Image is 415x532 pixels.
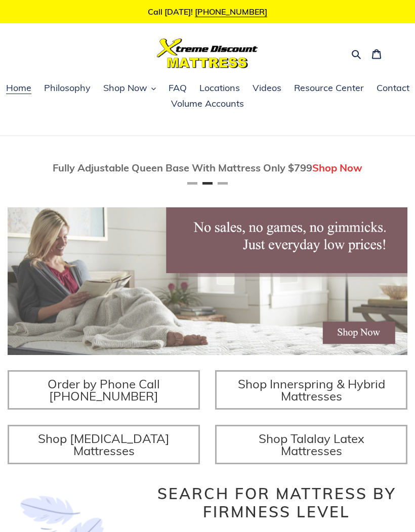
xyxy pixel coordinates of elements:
span: Locations [199,82,240,94]
span: Shop Innerspring & Hybrid Mattresses [238,376,385,404]
img: Xtreme Discount Mattress [157,38,258,68]
span: Shop Talalay Latex Mattresses [259,431,364,458]
a: Shop Innerspring & Hybrid Mattresses [215,370,407,410]
span: Contact [377,82,409,94]
a: FAQ [163,81,192,96]
a: Videos [247,81,286,96]
a: Philosophy [39,81,96,96]
span: Order by Phone Call [PHONE_NUMBER] [48,376,160,404]
span: Videos [253,82,281,94]
a: Shop Talalay Latex Mattresses [215,425,407,464]
button: Shop Now [98,81,161,96]
a: Contact [371,81,414,96]
button: Page 1 [187,182,197,185]
img: herobannermay2022-1652879215306_1200x.jpg [8,207,407,355]
button: Page 2 [202,182,213,185]
span: Search for Mattress by Firmness Level [157,484,396,521]
span: Home [6,82,31,94]
a: Resource Center [289,81,369,96]
span: Resource Center [294,82,364,94]
span: Volume Accounts [171,98,244,110]
button: Page 3 [218,182,228,185]
span: Philosophy [44,82,91,94]
span: FAQ [169,82,187,94]
a: Home [1,81,36,96]
span: Shop [MEDICAL_DATA] Mattresses [38,431,170,458]
span: Shop Now [103,82,147,94]
a: Shop [MEDICAL_DATA] Mattresses [8,425,200,464]
a: Volume Accounts [166,97,249,112]
span: Shop Now [312,161,362,174]
a: Order by Phone Call [PHONE_NUMBER] [8,370,200,410]
span: Fully Adjustable Queen Base With Mattress Only $799 [53,161,312,174]
a: Locations [194,81,245,96]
